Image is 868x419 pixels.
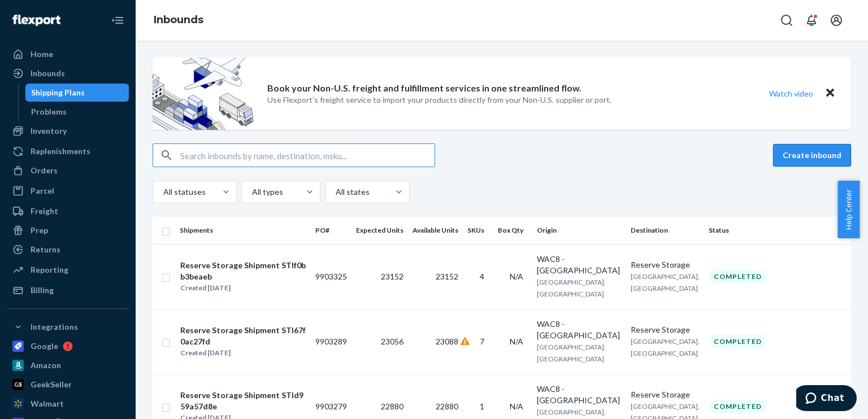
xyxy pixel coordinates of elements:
[145,4,212,37] ol: breadcrumbs
[31,68,65,79] div: Inbounds
[800,9,823,32] button: Open notifications
[762,85,821,102] button: Watch video
[31,244,60,255] div: Returns
[825,9,848,32] button: Open account menu
[251,186,252,198] input: All types
[837,181,860,238] button: Help Center
[335,186,336,198] input: All states
[823,85,837,102] button: Close
[631,389,700,400] div: Reserve Storage
[31,185,54,197] div: Parcel
[180,347,306,359] div: Created [DATE]
[493,217,532,244] th: Box Qty
[510,272,523,281] span: N/A
[510,401,523,411] span: N/A
[31,341,58,352] div: Google
[381,272,403,281] span: 23152
[180,390,306,412] div: Reserve Storage Shipment STId959a57d8e
[311,217,351,244] th: PO#
[7,202,129,220] a: Freight
[626,217,704,244] th: Destination
[31,146,90,157] div: Replenishments
[7,356,129,374] a: Amazon
[408,217,463,244] th: Available Units
[311,309,351,374] td: 9903289
[537,383,622,406] div: WAC8 - [GEOGRAPHIC_DATA]
[7,122,129,140] a: Inventory
[773,144,851,167] button: Create inbound
[31,379,72,390] div: GeekSeller
[31,206,58,217] div: Freight
[31,285,54,296] div: Billing
[12,15,60,26] img: Flexport logo
[480,272,484,281] span: 4
[796,385,857,413] iframe: Opens a widget where you can chat to one of our agents
[351,217,408,244] th: Expected Units
[31,360,61,371] div: Amazon
[154,14,203,26] a: Inbounds
[31,125,67,137] div: Inventory
[537,254,622,276] div: WAC8 - [GEOGRAPHIC_DATA]
[31,225,48,236] div: Prep
[7,142,129,160] a: Replenishments
[7,395,129,413] a: Walmart
[631,337,700,357] span: [GEOGRAPHIC_DATA], [GEOGRAPHIC_DATA]
[7,376,129,394] a: GeekSeller
[510,337,523,346] span: N/A
[709,399,767,413] div: Completed
[7,337,129,355] a: Google
[631,259,700,270] div: Reserve Storage
[31,398,64,409] div: Walmart
[436,401,458,411] span: 22880
[267,94,611,106] p: Use Flexport’s freight service to import your products directly from your Non-U.S. supplier or port.
[709,269,767,283] div: Completed
[7,45,129,63] a: Home
[162,186,163,198] input: All statuses
[106,9,129,32] button: Close Navigation
[7,241,129,259] a: Returns
[480,401,484,411] span: 1
[709,334,767,348] div: Completed
[31,165,58,176] div: Orders
[31,321,78,333] div: Integrations
[180,325,306,347] div: Reserve Storage Shipment STI67f0ac27fd
[7,182,129,200] a: Parcel
[381,337,403,346] span: 23056
[532,217,626,244] th: Origin
[175,217,311,244] th: Shipments
[381,401,403,411] span: 22880
[537,318,622,341] div: WAC8 - [GEOGRAPHIC_DATA]
[436,272,458,281] span: 23152
[7,64,129,82] a: Inbounds
[537,343,606,363] span: [GEOGRAPHIC_DATA], [GEOGRAPHIC_DATA]
[180,260,306,282] div: Reserve Storage Shipment STIf0bb3beaeb
[25,103,129,121] a: Problems
[31,87,85,98] div: Shipping Plans
[631,272,700,293] span: [GEOGRAPHIC_DATA], [GEOGRAPHIC_DATA]
[480,337,484,346] span: 7
[7,221,129,239] a: Prep
[31,264,68,276] div: Reporting
[7,281,129,299] a: Billing
[31,106,67,117] div: Problems
[463,217,493,244] th: SKUs
[311,244,351,309] td: 9903325
[537,278,606,298] span: [GEOGRAPHIC_DATA], [GEOGRAPHIC_DATA]
[180,144,435,167] input: Search inbounds by name, destination, msku...
[7,261,129,279] a: Reporting
[180,282,306,294] div: Created [DATE]
[775,9,798,32] button: Open Search Box
[436,337,458,346] span: 23088
[25,84,129,102] a: Shipping Plans
[631,324,700,335] div: Reserve Storage
[7,162,129,180] a: Orders
[7,318,129,336] button: Integrations
[31,49,53,60] div: Home
[267,82,581,95] p: Book your Non-U.S. freight and fulfillment services in one streamlined flow.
